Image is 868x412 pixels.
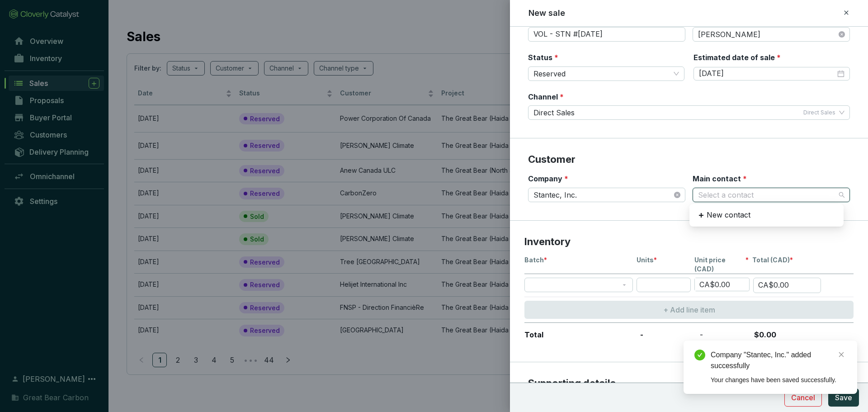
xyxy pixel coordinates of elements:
p: - [700,330,749,340]
span: Direct Sales [533,106,575,119]
p: $0.00 [752,330,818,347]
span: Reserved [533,67,679,81]
div: New contact [693,208,840,223]
span: Unit price (CAD) [694,256,745,274]
p: AVERAGE [700,340,749,347]
span: Stantec, Inc. [533,188,680,202]
p: Total [524,330,633,347]
p: - [637,330,691,347]
span: Dani Warren [698,28,844,41]
input: mm/dd/yy [699,69,835,79]
span: check-circle [694,350,705,360]
span: Direct Sales [803,109,835,116]
span: close-circle [674,192,680,198]
label: Estimated date of sale [693,52,781,62]
label: Status [528,52,558,62]
label: Company [528,174,568,184]
div: Your changes have been saved successfully. [711,375,846,385]
span: close-circle [839,31,845,38]
a: Close [836,350,846,360]
h2: New sale [528,7,565,19]
p: Units [637,256,691,274]
p: Inventory [524,235,854,249]
p: Batch [524,256,633,274]
button: + Add line item [524,301,854,319]
p: Customer [528,153,850,166]
p: Supporting details [528,377,850,390]
label: Channel [528,92,564,102]
span: Total (CAD) [752,256,790,265]
div: Company "Stantec, Inc." added successfully [711,350,846,371]
label: Main contact [693,174,747,184]
span: close [838,351,844,358]
p: New contact [707,210,750,220]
